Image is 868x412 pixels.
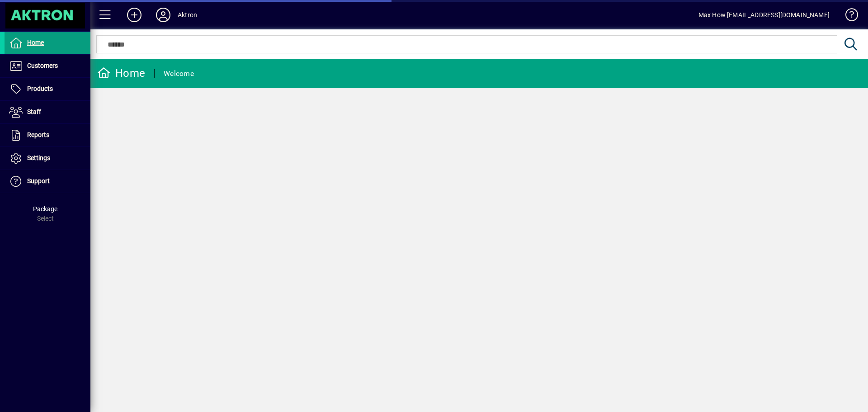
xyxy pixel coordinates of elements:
[97,66,145,81] div: Home
[27,154,50,161] span: Settings
[27,177,50,185] span: Support
[5,147,90,170] a: Settings
[839,2,857,31] a: Knowledge Base
[5,124,90,147] a: Reports
[27,85,53,92] span: Products
[164,66,194,81] div: Welcome
[120,7,149,23] button: Add
[5,55,90,77] a: Customers
[698,8,830,22] div: Max How [EMAIL_ADDRESS][DOMAIN_NAME]
[27,62,58,69] span: Customers
[27,108,41,115] span: Staff
[33,205,57,213] span: Package
[5,170,90,193] a: Support
[149,7,178,23] button: Profile
[27,39,44,46] span: Home
[178,8,197,22] div: Aktron
[27,131,49,138] span: Reports
[5,101,90,123] a: Staff
[5,78,90,100] a: Products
